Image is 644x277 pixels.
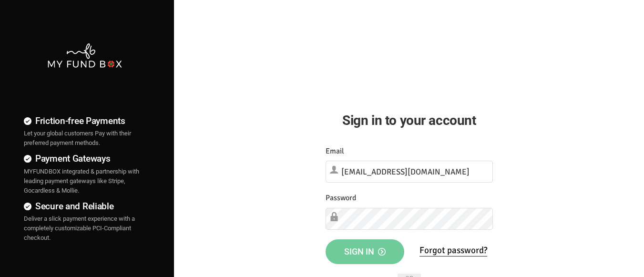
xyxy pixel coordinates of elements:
span: Sign in [344,246,386,256]
a: Forgot password? [419,245,487,256]
label: Password [326,192,356,204]
span: Deliver a slick payment experience with a completely customizable PCI-Compliant checkout. [24,215,135,241]
label: Email [326,145,344,157]
h4: Payment Gateways [24,152,145,165]
button: Sign in [326,239,405,264]
span: Let your global customers Pay with their preferred payment methods. [24,130,131,146]
input: Email [326,161,493,183]
span: MYFUNDBOX integrated & partnership with leading payment gateways like Stripe, Gocardless & Mollie. [24,168,139,194]
img: mfbwhite.png [47,42,123,69]
h4: Friction-free Payments [24,114,145,128]
h4: Secure and Reliable [24,199,145,213]
h2: Sign in to your account [326,110,493,131]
